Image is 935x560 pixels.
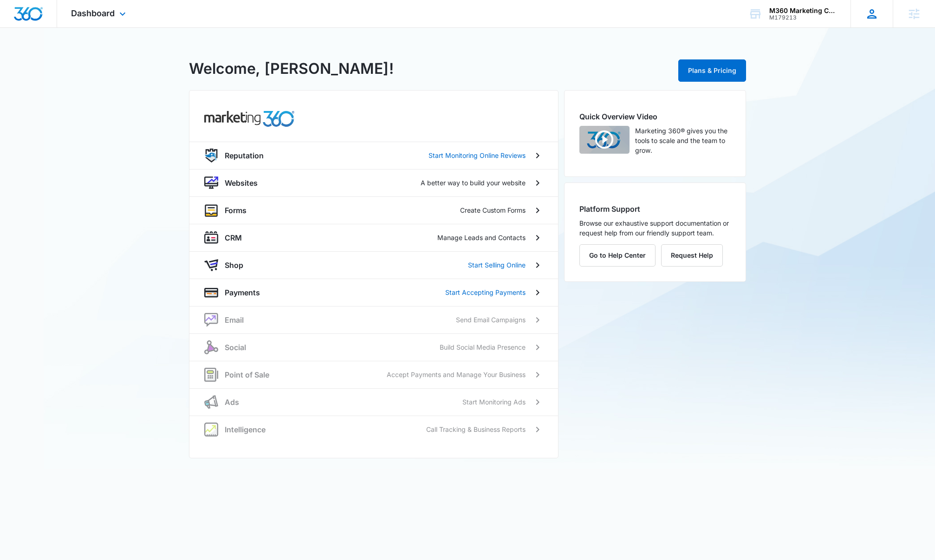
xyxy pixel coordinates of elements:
[204,176,218,190] img: website
[189,142,558,169] a: reputationReputationStart Monitoring Online Reviews
[579,244,656,267] button: Go to Help Center
[189,306,558,333] a: nurtureEmailSend Email Campaigns
[189,58,394,80] h1: Welcome, [PERSON_NAME]!
[387,370,526,379] p: Accept Payments and Manage Your Business
[189,224,558,251] a: crmCRMManage Leads and Contacts
[426,424,526,434] p: Call Tracking & Business Reports
[225,177,258,189] p: Websites
[579,203,731,215] h2: Platform Support
[462,397,526,407] p: Start Monitoring Ads
[678,66,746,74] a: Plans & Pricing
[189,388,558,416] a: adsAdsStart Monitoring Ads
[204,340,218,354] img: social
[225,150,264,161] p: Reputation
[468,260,526,270] p: Start Selling Online
[204,111,294,127] img: common.products.marketing.title
[225,397,239,408] p: Ads
[189,361,558,388] a: posPoint of SaleAccept Payments and Manage Your Business
[204,203,218,217] img: forms
[678,59,746,82] button: Plans & Pricing
[204,231,218,245] img: crm
[71,8,115,18] span: Dashboard
[460,205,526,215] p: Create Custom Forms
[769,7,837,14] div: account name
[437,233,526,242] p: Manage Leads and Contacts
[204,313,218,327] img: nurture
[421,178,526,188] p: A better way to build your website
[225,287,260,298] p: Payments
[635,126,731,155] p: Marketing 360® gives you the tools to scale and the team to grow.
[189,169,558,196] a: websiteWebsitesA better way to build your website
[225,260,243,271] p: Shop
[225,424,266,435] p: Intelligence
[769,14,837,21] div: account id
[189,416,558,443] a: intelligenceIntelligenceCall Tracking & Business Reports
[204,423,218,436] img: intelligence
[225,369,269,380] p: Point of Sale
[579,218,731,238] p: Browse our exhaustive support documentation or request help from our friendly support team.
[225,232,242,243] p: CRM
[429,150,526,160] p: Start Monitoring Online Reviews
[225,342,246,353] p: Social
[204,286,218,300] img: payments
[189,333,558,361] a: socialSocialBuild Social Media Presence
[204,368,218,382] img: pos
[579,126,630,154] img: Quick Overview Video
[204,258,218,272] img: shopApp
[661,251,723,259] a: Request Help
[579,111,731,122] h2: Quick Overview Video
[204,149,218,163] img: reputation
[456,315,526,325] p: Send Email Campaigns
[440,342,526,352] p: Build Social Media Presence
[579,251,661,259] a: Go to Help Center
[189,251,558,279] a: shopAppShopStart Selling Online
[225,314,244,326] p: Email
[225,205,247,216] p: Forms
[445,287,526,297] p: Start Accepting Payments
[661,244,723,267] button: Request Help
[189,279,558,306] a: paymentsPaymentsStart Accepting Payments
[204,395,218,409] img: ads
[189,196,558,224] a: formsFormsCreate Custom Forms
